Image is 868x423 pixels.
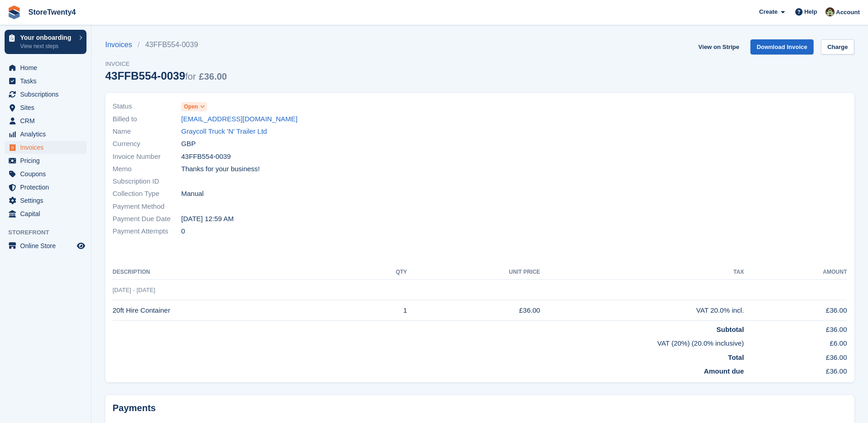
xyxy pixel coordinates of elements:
[744,265,847,280] th: Amount
[20,75,75,87] span: Tasks
[113,176,181,187] span: Subscription ID
[199,71,227,81] span: £36.00
[113,201,181,212] span: Payment Method
[20,141,75,154] span: Invoices
[113,189,181,199] span: Collection Type
[5,75,86,87] a: menu
[25,5,80,20] a: StoreTwenty4
[113,226,181,237] span: Payment Attempts
[5,30,86,54] a: Your onboarding View next steps
[5,61,86,74] a: menu
[5,207,86,220] a: menu
[20,207,75,220] span: Capital
[20,114,75,127] span: CRM
[113,114,181,125] span: Billed to
[5,141,86,154] a: menu
[181,189,204,199] span: Manual
[20,128,75,141] span: Analytics
[750,39,814,54] a: Download Invoice
[181,101,207,112] a: Open
[7,5,21,19] img: stora-icon-8386f47178a22dfd0bd8f6a31ec36ba5ce8667c1dd55bd0f319d3a0aa187defe.svg
[105,60,227,69] span: Invoice
[5,154,86,167] a: menu
[5,114,86,127] a: menu
[407,265,540,280] th: Unit Price
[113,164,181,174] span: Memo
[20,101,75,114] span: Sites
[5,181,86,194] a: menu
[181,164,260,174] span: Thanks for your business!
[113,126,181,137] span: Name
[113,287,155,293] span: [DATE] - [DATE]
[105,39,138,50] a: Invoices
[695,39,743,54] a: View on Stripe
[5,194,86,207] a: menu
[20,168,75,180] span: Coupons
[181,126,267,137] a: Graycoll Truck 'N' Trailer Ltd
[5,239,86,252] a: menu
[181,152,231,162] span: 43FFB554-0039
[825,7,835,16] img: Lee Hanlon
[181,214,234,224] time: 2025-08-19 23:59:59 UTC
[75,240,86,251] a: Preview store
[759,7,777,16] span: Create
[185,71,196,81] span: for
[113,402,847,414] h2: Payments
[113,139,181,149] span: Currency
[5,168,86,180] a: menu
[821,39,854,54] a: Charge
[113,300,359,321] td: 20ft Hire Container
[113,335,744,349] td: VAT (20%) (20.0% inclusive)
[744,363,847,377] td: £36.00
[113,214,181,224] span: Payment Due Date
[20,194,75,207] span: Settings
[540,305,744,316] div: VAT 20.0% incl.
[20,42,75,50] p: View next steps
[5,101,86,114] a: menu
[181,114,297,125] a: [EMAIL_ADDRESS][DOMAIN_NAME]
[184,103,198,111] span: Open
[5,88,86,101] a: menu
[105,70,227,82] div: 43FFB554-0039
[20,88,75,101] span: Subscriptions
[804,7,817,16] span: Help
[744,349,847,363] td: £36.00
[20,239,75,252] span: Online Store
[407,300,540,321] td: £36.00
[359,265,407,280] th: QTY
[181,139,196,149] span: GBP
[744,300,847,321] td: £36.00
[540,265,744,280] th: Tax
[20,181,75,194] span: Protection
[5,128,86,141] a: menu
[728,353,744,361] strong: Total
[20,61,75,74] span: Home
[359,300,407,321] td: 1
[113,265,359,280] th: Description
[181,226,185,237] span: 0
[105,39,227,50] nav: breadcrumbs
[113,101,181,112] span: Status
[8,228,91,237] span: Storefront
[704,367,744,375] strong: Amount due
[744,320,847,335] td: £36.00
[717,325,744,333] strong: Subtotal
[836,8,860,17] span: Account
[744,335,847,349] td: £6.00
[113,152,181,162] span: Invoice Number
[20,34,75,41] p: Your onboarding
[20,154,75,167] span: Pricing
